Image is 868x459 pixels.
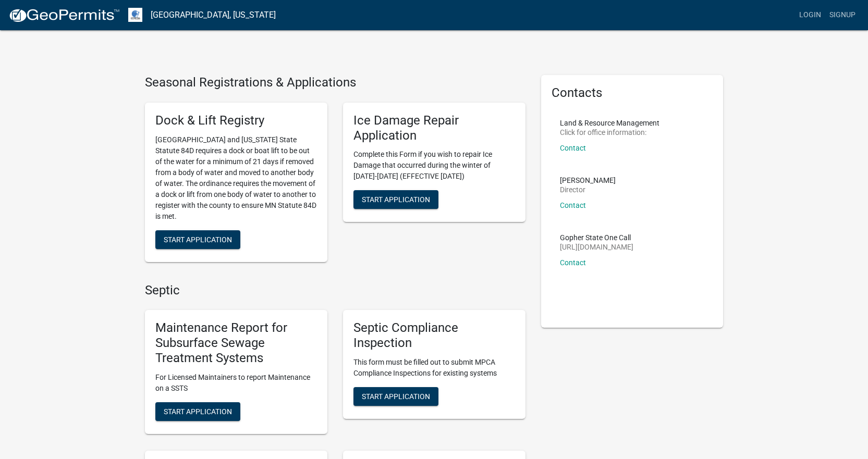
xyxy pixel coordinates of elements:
[151,6,276,24] a: [GEOGRAPHIC_DATA], [US_STATE]
[560,129,659,136] p: Click for office information:
[353,149,515,182] p: Complete this Form if you wish to repair Ice Damage that occurred during the winter of [DATE]-[DA...
[362,195,430,204] span: Start Application
[560,177,616,184] p: [PERSON_NAME]
[155,134,317,222] p: [GEOGRAPHIC_DATA] and [US_STATE] State Statute 84D requires a dock or boat lift to be out of the ...
[353,190,438,209] button: Start Application
[155,372,317,394] p: For Licensed Maintainers to report Maintenance on a SSTS
[128,8,142,22] img: Otter Tail County, Minnesota
[145,283,525,298] h4: Septic
[164,407,232,415] span: Start Application
[552,85,713,101] h5: Contacts
[560,201,586,209] a: Contact
[560,144,586,152] a: Contact
[825,5,860,25] a: Signup
[353,113,515,143] h5: Ice Damage Repair Application
[560,258,586,267] a: Contact
[155,320,317,365] h5: Maintenance Report for Subsurface Sewage Treatment Systems
[155,113,317,128] h5: Dock & Lift Registry
[145,75,525,90] h4: Seasonal Registrations & Applications
[353,320,515,351] h5: Septic Compliance Inspection
[155,230,240,249] button: Start Application
[353,387,438,406] button: Start Application
[353,357,515,379] p: This form must be filled out to submit MPCA Compliance Inspections for existing systems
[362,392,430,400] span: Start Application
[560,243,633,251] p: [URL][DOMAIN_NAME]
[560,186,616,193] p: Director
[795,5,825,25] a: Login
[164,235,232,243] span: Start Application
[155,402,240,421] button: Start Application
[560,119,659,127] p: Land & Resource Management
[560,234,633,241] p: Gopher State One Call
